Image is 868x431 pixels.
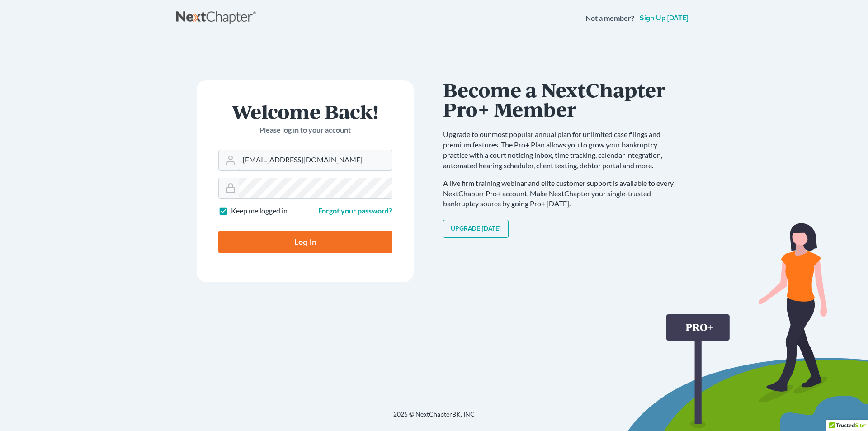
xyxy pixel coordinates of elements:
[239,150,392,170] input: Email Address
[231,206,288,216] label: Keep me logged in
[585,13,634,24] strong: Not a member?
[443,80,683,118] h1: Become a NextChapter Pro+ Member
[443,220,509,238] a: Upgrade [DATE]
[218,102,392,121] h1: Welcome Back!
[218,125,392,135] p: Please log in to your account
[443,178,683,209] p: A live firm training webinar and elite customer support is available to every NextChapter Pro+ ac...
[638,14,692,22] a: Sign up [DATE]!
[443,129,683,171] p: Upgrade to our most popular annual plan for unlimited case filings and premium features. The Pro+...
[176,410,692,426] div: 2025 © NextChapterBK, INC
[318,206,392,215] a: Forgot your password?
[218,231,392,253] input: Log In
